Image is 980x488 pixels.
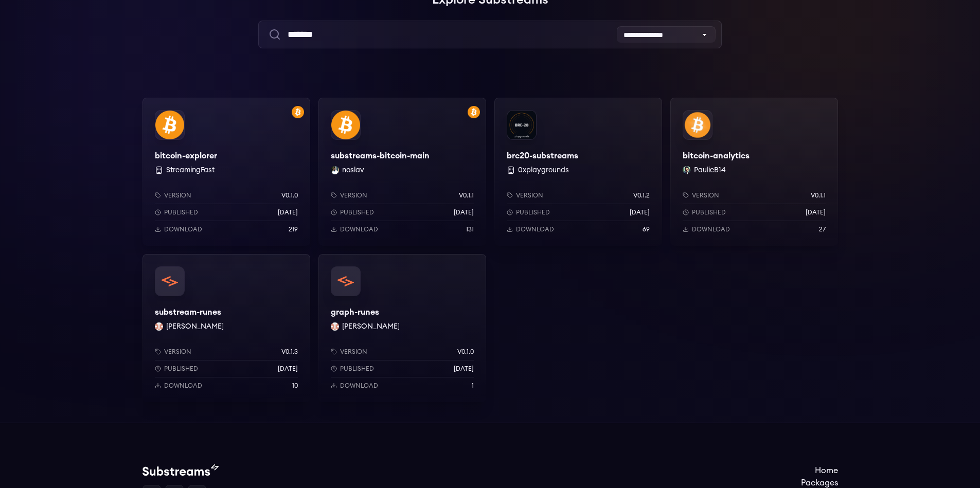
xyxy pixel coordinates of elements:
[342,165,364,175] button: noslav
[166,321,224,332] button: [PERSON_NAME]
[292,382,298,390] p: 10
[164,208,198,216] p: Published
[164,382,202,390] p: Download
[142,464,219,477] img: Substream's logo
[466,225,474,233] p: 131
[278,365,298,373] p: [DATE]
[694,165,726,175] button: PaulieB14
[142,254,310,402] a: substream-runessubstream-runesivan-boostylabs [PERSON_NAME]Versionv0.1.3Published[DATE]Download10
[494,98,662,246] a: brc20-substreamsbrc20-substreams 0xplaygroundsVersionv0.1.2Published[DATE]Download69
[472,382,474,390] p: 1
[468,106,480,118] img: Filter by btc-mainnet network
[164,225,202,233] p: Download
[457,348,474,356] p: v0.1.0
[278,208,298,216] p: [DATE]
[342,321,400,332] button: [PERSON_NAME]
[340,382,378,390] p: Download
[318,254,486,402] a: graph-runesgraph-runesivan-boostylabs [PERSON_NAME]Versionv0.1.0Published[DATE]Download1
[806,208,826,216] p: [DATE]
[164,348,191,356] p: Version
[166,165,215,175] button: StreamingFast
[643,225,650,233] p: 69
[516,208,550,216] p: Published
[518,165,569,175] button: 0xplaygrounds
[164,191,191,200] p: Version
[289,225,298,233] p: 219
[281,191,298,200] p: v0.1.0
[692,208,726,216] p: Published
[692,191,719,200] p: Version
[633,191,650,200] p: v0.1.2
[670,98,838,246] a: bitcoin-analyticsbitcoin-analyticsPaulieB14 PaulieB14Versionv0.1.1Published[DATE]Download27
[164,365,198,373] p: Published
[692,225,730,233] p: Download
[340,365,374,373] p: Published
[142,98,310,246] a: Filter by btc-mainnet networkbitcoin-explorerbitcoin-explorer StreamingFastVersionv0.1.0Published...
[811,191,826,200] p: v0.1.1
[340,208,374,216] p: Published
[516,225,554,233] p: Download
[292,106,304,118] img: Filter by btc-mainnet network
[340,348,367,356] p: Version
[801,464,838,477] a: Home
[318,98,486,246] a: Filter by btc-mainnet networksubstreams-bitcoin-mainsubstreams-bitcoin-mainnoslav noslavVersionv0...
[340,225,378,233] p: Download
[516,191,543,200] p: Version
[281,348,298,356] p: v0.1.3
[340,191,367,200] p: Version
[819,225,826,233] p: 27
[454,365,474,373] p: [DATE]
[630,208,650,216] p: [DATE]
[459,191,474,200] p: v0.1.1
[454,208,474,216] p: [DATE]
